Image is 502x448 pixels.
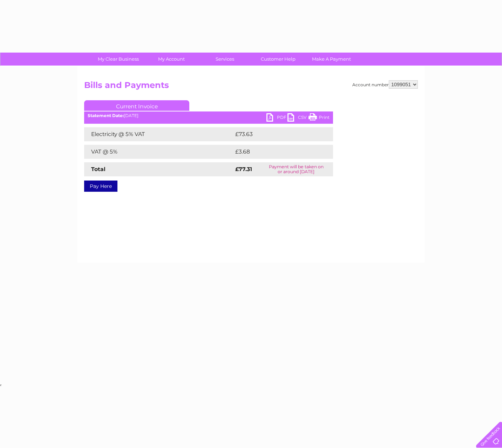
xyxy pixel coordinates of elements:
a: My Clear Business [89,53,147,66]
a: My Account [143,53,201,66]
td: Electricity @ 5% VAT [84,127,233,141]
a: Customer Help [249,53,307,66]
a: Print [308,113,330,123]
a: CSV [287,113,308,123]
td: VAT @ 5% [84,145,233,159]
td: Payment will be taken on or around [DATE] [259,162,333,176]
a: Current Invoice [84,100,189,111]
a: Services [196,53,254,66]
strong: £77.31 [235,166,252,172]
td: £3.68 [233,145,317,159]
div: Account number [352,80,418,89]
div: [DATE] [84,113,333,118]
h2: Bills and Payments [84,80,418,94]
b: Statement Date: [88,113,124,118]
a: PDF [266,113,287,123]
strong: Total [91,166,106,172]
a: Make A Payment [303,53,360,66]
td: £73.63 [233,127,319,141]
a: Pay Here [84,181,117,192]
